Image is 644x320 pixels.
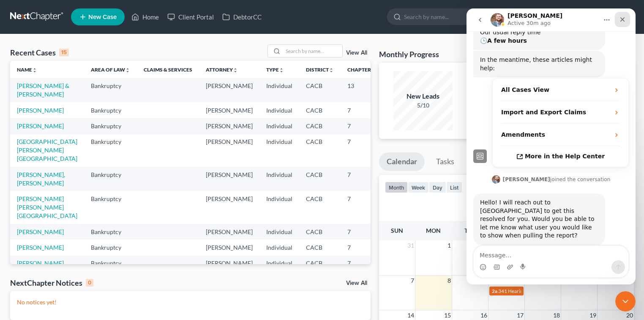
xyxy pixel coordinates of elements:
[408,182,429,193] button: week
[84,256,137,280] td: Bankruptcy
[137,61,199,78] th: Claims & Services
[259,134,299,167] td: Individual
[199,256,259,280] td: [PERSON_NAME]
[199,191,259,223] td: [PERSON_NAME]
[341,118,383,134] td: 7
[498,288,574,294] span: 341 Hearing for [PERSON_NAME]
[299,78,341,102] td: CACB
[341,102,383,118] td: 7
[379,49,439,59] h3: Monthly Progress
[447,276,452,286] span: 8
[17,122,64,130] a: [PERSON_NAME]
[391,227,403,234] span: Sun
[84,167,137,191] td: Bankruptcy
[259,240,299,255] td: Individual
[428,152,462,171] a: Tasks
[59,49,69,56] div: 15
[299,167,341,191] td: CACB
[341,167,383,191] td: 7
[17,259,64,275] a: [PERSON_NAME] [PERSON_NAME]
[199,134,259,167] td: [PERSON_NAME]
[299,134,341,167] td: CACB
[447,240,452,251] span: 1
[10,278,93,288] div: NextChapter Notices
[346,50,367,56] a: View All
[341,240,383,255] td: 7
[404,9,481,25] input: Search by name...
[127,9,163,25] a: Home
[17,107,64,114] a: [PERSON_NAME]
[17,298,364,306] p: No notices yet!
[199,224,259,240] td: [PERSON_NAME]
[10,47,69,58] div: Recent Cases
[299,256,341,280] td: CACB
[32,68,37,73] i: unfold_more
[84,224,137,240] td: Bankruptcy
[91,66,130,73] a: Area of Lawunfold_more
[467,8,636,284] iframe: Intercom live chat
[492,288,497,294] span: 2a
[259,102,299,118] td: Individual
[199,102,259,118] td: [PERSON_NAME]
[299,102,341,118] td: CACB
[84,78,137,102] td: Bankruptcy
[17,138,77,162] a: [GEOGRAPHIC_DATA][PERSON_NAME][GEOGRAPHIC_DATA]
[17,244,64,251] a: [PERSON_NAME]
[299,118,341,134] td: CACB
[341,134,383,167] td: 7
[84,102,137,118] td: Bankruptcy
[379,152,425,171] a: Calendar
[299,224,341,240] td: CACB
[17,82,69,98] a: [PERSON_NAME] & [PERSON_NAME]
[259,118,299,134] td: Individual
[125,68,130,73] i: unfold_more
[199,240,259,255] td: [PERSON_NAME]
[17,228,64,235] a: [PERSON_NAME]
[17,171,65,187] a: [PERSON_NAME], [PERSON_NAME]
[259,256,299,280] td: Individual
[259,167,299,191] td: Individual
[233,68,238,73] i: unfold_more
[299,191,341,223] td: CACB
[199,78,259,102] td: [PERSON_NAME]
[306,66,334,73] a: Districtunfold_more
[385,182,408,193] button: month
[341,224,383,240] td: 7
[199,167,259,191] td: [PERSON_NAME]
[410,276,415,286] span: 7
[163,9,218,25] a: Client Portal
[346,280,367,286] a: View All
[206,66,238,73] a: Attorneyunfold_more
[341,191,383,223] td: 7
[259,191,299,223] td: Individual
[426,227,441,234] span: Mon
[17,195,77,219] a: [PERSON_NAME] [PERSON_NAME][GEOGRAPHIC_DATA]
[407,240,415,251] span: 31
